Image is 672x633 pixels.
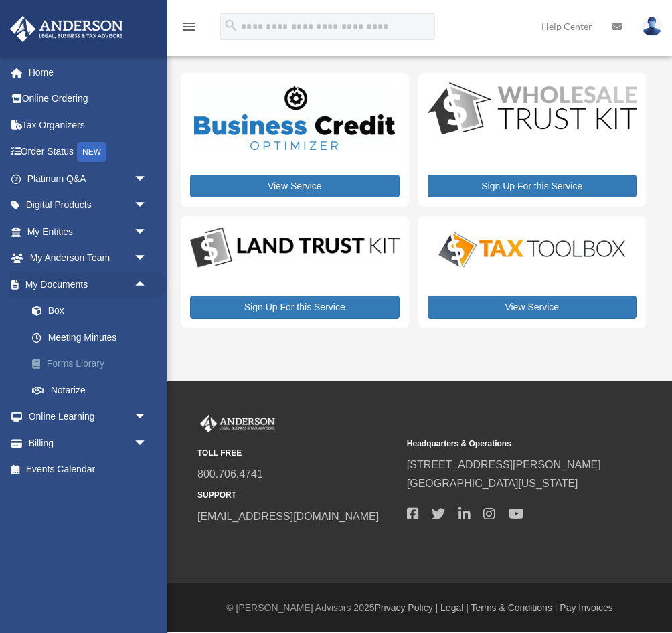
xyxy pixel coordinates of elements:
[9,403,167,430] a: Online Learningarrow_drop_down
[9,139,167,166] a: Order StatusNEW
[6,16,127,42] img: Anderson Advisors Platinum Portal
[440,602,469,613] a: Legal |
[19,298,167,325] a: Box
[9,192,161,219] a: Digital Productsarrow_drop_down
[134,165,161,193] span: arrow_drop_down
[197,468,263,480] a: 800.706.4741
[9,430,167,456] a: Billingarrow_drop_down
[134,430,161,457] span: arrow_drop_down
[197,511,379,522] a: [EMAIL_ADDRESS][DOMAIN_NAME]
[190,225,400,270] img: LandTrust_lgo-1.jpg
[375,602,438,613] a: Privacy Policy |
[9,456,167,483] a: Events Calendar
[19,351,167,377] a: Forms Library
[77,142,106,162] div: NEW
[134,403,161,431] span: arrow_drop_down
[9,112,167,139] a: Tax Organizers
[9,86,167,112] a: Online Ordering
[428,82,637,138] img: WS-Trust-Kit-lgo-1.jpg
[471,602,558,613] a: Terms & Conditions |
[9,245,167,272] a: My Anderson Teamarrow_drop_down
[134,192,161,219] span: arrow_drop_down
[134,218,161,246] span: arrow_drop_down
[9,59,167,86] a: Home
[9,165,167,192] a: Platinum Q&Aarrow_drop_down
[197,415,278,432] img: Anderson Advisors Platinum Portal
[190,175,400,197] a: View Service
[407,459,601,470] a: [STREET_ADDRESS][PERSON_NAME]
[167,600,672,616] div: © [PERSON_NAME] Advisors 2025
[9,218,167,245] a: My Entitiesarrow_drop_down
[9,271,167,298] a: My Documentsarrow_drop_up
[407,478,578,489] a: [GEOGRAPHIC_DATA][US_STATE]
[190,296,400,319] a: Sign Up For this Service
[19,377,167,403] a: Notarize
[181,23,197,35] a: menu
[181,19,197,35] i: menu
[197,488,398,503] small: SUPPORT
[642,17,662,36] img: User Pic
[407,437,607,451] small: Headquarters & Operations
[224,18,238,33] i: search
[428,175,637,197] a: Sign Up For this Service
[134,245,161,272] span: arrow_drop_down
[428,296,637,319] a: View Service
[197,446,398,460] small: TOLL FREE
[19,324,167,351] a: Meeting Minutes
[134,271,161,298] span: arrow_drop_up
